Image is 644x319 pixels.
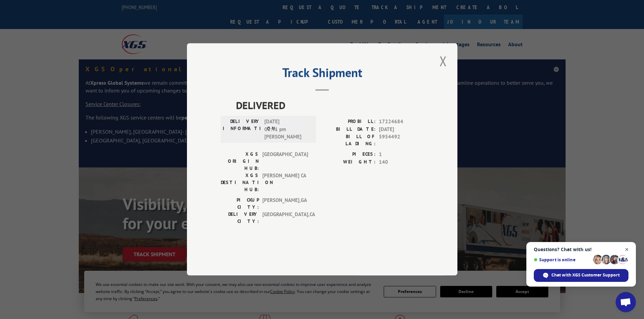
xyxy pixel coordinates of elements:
span: DELIVERED [236,98,424,113]
label: PROBILL: [322,118,376,126]
a: Open chat [616,292,636,312]
label: BILL OF LADING: [322,133,376,148]
span: Support is online [534,257,591,262]
span: 5954492 [379,133,424,148]
label: XGS DESTINATION HUB: [221,172,259,193]
span: Chat with XGS Customer Support [551,272,620,278]
span: 140 [379,158,424,166]
span: [PERSON_NAME] , GA [262,197,308,211]
span: [GEOGRAPHIC_DATA] , CA [262,211,308,225]
span: [DATE] [379,126,424,133]
label: BILL DATE: [322,126,376,133]
span: Chat with XGS Customer Support [534,269,628,282]
span: 1 [379,151,424,159]
label: DELIVERY CITY: [221,211,259,225]
span: [PERSON_NAME] CA [262,172,308,193]
label: DELIVERY INFORMATION: [223,118,261,141]
label: PICKUP CITY: [221,197,259,211]
button: Close modal [437,52,449,70]
span: [DATE] 02:41 pm [PERSON_NAME] [264,118,310,141]
h2: Track Shipment [221,68,424,81]
label: XGS ORIGIN HUB: [221,151,259,172]
span: Questions? Chat with us! [534,247,628,252]
span: [GEOGRAPHIC_DATA] [262,151,308,172]
label: PIECES: [322,151,376,159]
label: WEIGHT: [322,158,376,166]
span: 17224684 [379,118,424,126]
